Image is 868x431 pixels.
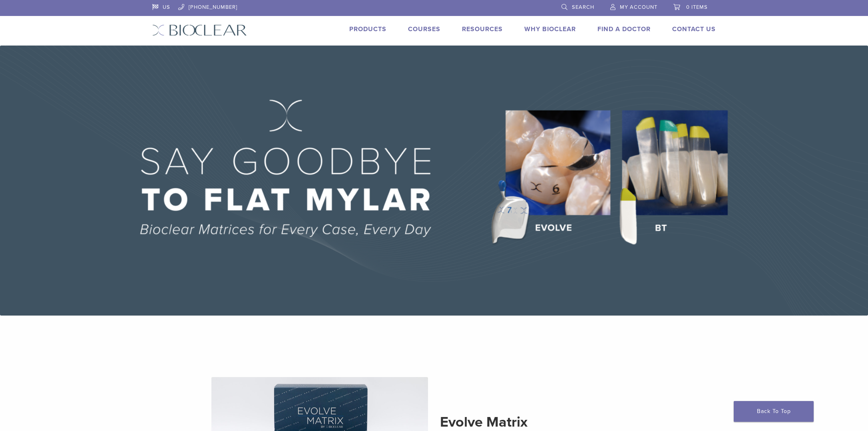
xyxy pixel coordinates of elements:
[408,25,440,33] a: Courses
[349,25,386,33] a: Products
[672,25,716,33] a: Contact Us
[597,25,651,33] a: Find A Doctor
[686,4,708,10] span: 0 items
[572,4,594,10] span: Search
[462,25,503,33] a: Resources
[620,4,657,10] span: My Account
[152,24,247,36] img: Bioclear
[524,25,576,33] a: Why Bioclear
[734,401,814,422] a: Back To Top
